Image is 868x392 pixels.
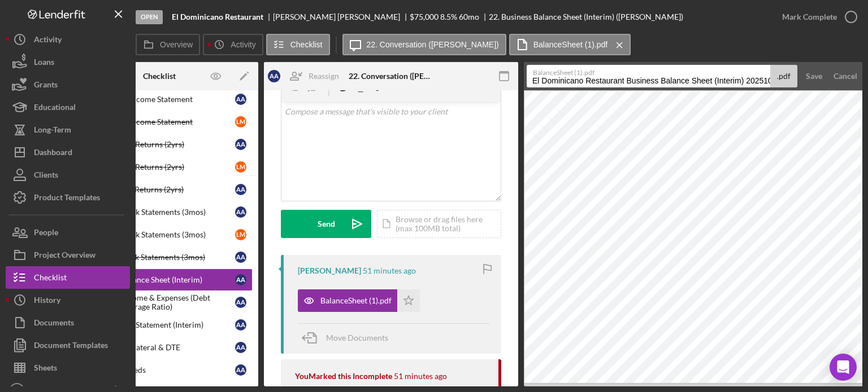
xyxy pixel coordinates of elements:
button: Activity [203,34,263,55]
div: Profit & Loss Statement (Interim) [89,320,235,329]
a: Personal Tax Returns (2yrs)AA [66,133,253,156]
div: Business Balance Sheet (Interim) [89,275,235,284]
div: Personal Bank Statements (3mos) [89,230,235,239]
div: Household Income Statement [89,95,235,104]
div: A A [235,364,246,376]
div: Educational [34,96,76,121]
div: Documents [34,311,74,337]
span: Move Documents [326,333,388,342]
div: A A [268,70,280,82]
div: A A [235,206,246,218]
time: 2025-10-01 20:12 [394,372,447,381]
div: History [34,289,60,314]
div: [PERSON_NAME] [PERSON_NAME] [273,12,410,21]
button: Sheets [6,356,130,379]
div: Loans [34,51,54,76]
div: Long-Term [34,118,71,144]
div: 22. Conversation ([PERSON_NAME]) [349,72,433,81]
div: BalanceSheet (1).pdf [320,296,392,305]
div: Document Templates [34,334,108,359]
div: L M [235,229,246,240]
button: Overview [136,34,200,55]
a: Business Tax Returns (2yrs)AA [66,178,253,201]
span: $75,000 [410,12,439,21]
div: Dashboard [34,141,72,166]
a: Business Collateral & DTEAA [66,336,253,359]
button: Move Documents [298,324,400,352]
div: 22. Business Balance Sheet (Interim) ([PERSON_NAME]) [489,12,683,21]
div: Business Collateral & DTE [89,343,235,352]
div: A A [235,274,246,285]
label: BalanceSheet (1).pdf [533,40,608,49]
b: El Dominicano Restaurant [172,12,263,21]
button: Send [281,210,371,238]
label: Checklist [290,40,323,49]
div: A A [235,342,246,353]
div: Business Income & Expenses (Debt Service Coverage Ratio) [89,293,235,311]
div: Product Templates [34,186,100,212]
div: Send [318,210,335,238]
button: Activity [6,28,130,51]
button: Loans [6,51,130,73]
div: Activity [34,28,62,54]
div: L M [235,161,246,173]
button: People [6,221,130,244]
button: Documents [6,311,130,334]
a: Household Income StatementAA [66,88,253,111]
button: BalanceSheet (1).pdf [298,289,420,312]
div: A A [235,184,246,195]
div: Personal Bank Statements (3mos) [89,208,235,217]
button: Checklist [6,266,130,289]
div: A A [235,139,246,150]
a: Project Overview [6,244,130,266]
div: Household Income Statement [89,117,235,126]
a: Personal Bank Statements (3mos)LM [66,223,253,246]
div: [PERSON_NAME] [298,266,361,275]
a: History [6,289,130,311]
a: Use of ProceedsAA [66,359,253,381]
button: Dashboard [6,141,130,164]
div: Business Bank Statements (3mos) [89,253,235,262]
a: Business Balance Sheet (Interim)AA [66,268,253,291]
div: Use of Proceeds [89,365,235,375]
div: Grants [34,73,58,99]
a: Business Income & Expenses (Debt Service Coverage Ratio)AA [66,291,253,314]
a: Profit & Loss Statement (Interim)AA [66,314,253,336]
div: A A [235,319,246,331]
div: Sheets [34,356,57,382]
button: Product Templates [6,186,130,209]
div: A A [235,252,246,263]
a: Business Bank Statements (3mos)AA [66,246,253,268]
div: 60 mo [459,12,479,21]
div: Personal Tax Returns (2yrs) [89,162,235,171]
div: You Marked this Incomplete [295,372,392,381]
button: Document Templates [6,334,130,356]
button: Mark Complete [771,6,862,28]
div: Checklist [34,266,67,292]
button: AAReassign [262,65,350,87]
label: Activity [231,40,255,49]
button: Grants [6,73,130,96]
div: Business Tax Returns (2yrs) [89,185,235,194]
label: 22. Conversation ([PERSON_NAME]) [367,40,499,49]
button: Educational [6,96,130,118]
div: Clients [34,164,58,189]
time: 2025-10-01 20:12 [363,266,416,275]
div: Personal Tax Returns (2yrs) [89,140,235,149]
button: Clients [6,164,130,186]
div: L M [235,116,246,127]
div: Project Overview [34,244,96,269]
div: A A [235,297,246,308]
div: Mark Complete [782,6,837,28]
a: Personal Bank Statements (3mos)AA [66,201,253,223]
button: Long-Term [6,118,130,141]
